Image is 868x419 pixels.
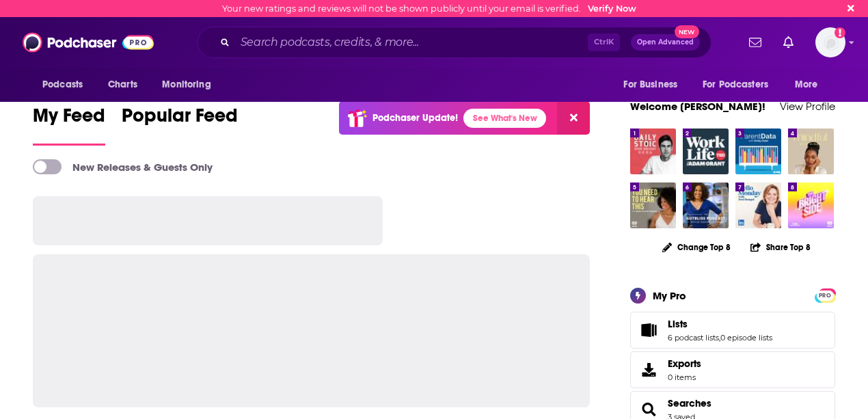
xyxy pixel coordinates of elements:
span: Popular Feed [122,104,238,135]
a: See What's New [463,109,546,128]
span: Monitoring [162,75,211,94]
img: Podchaser - Follow, Share and Rate Podcasts [23,29,154,55]
input: Search podcasts, credits, & more... [235,31,588,53]
a: View Profile [780,100,835,113]
img: Worklife with Adam Grant [683,129,729,174]
img: Hello Monday with Jessi Hempel [735,183,781,228]
img: User Profile [815,27,845,57]
span: Podcasts [42,75,83,94]
a: Popular Feed [122,104,238,146]
img: The Gutbliss Podcast [683,183,729,228]
button: Share Top 8 [750,234,811,260]
span: , [719,333,720,342]
button: Open AdvancedNew [631,34,700,51]
img: Mindful With Minaa [788,129,834,174]
span: Lists [668,318,688,330]
span: Exports [668,357,701,370]
a: Lists [668,318,772,330]
div: My Pro [653,289,686,302]
a: Show notifications dropdown [778,31,799,54]
a: Show notifications dropdown [744,31,767,54]
button: open menu [694,72,788,98]
a: 6 podcast lists [668,333,719,342]
span: Open Advanced [637,39,694,46]
span: More [795,75,818,94]
span: For Business [623,75,677,94]
p: Podchaser Update! [372,112,458,124]
span: Charts [108,75,137,94]
a: Charts [99,72,146,98]
span: For Podcasters [703,75,768,94]
a: Welcome [PERSON_NAME]! [630,100,765,113]
button: Show profile menu [815,27,845,57]
a: Searches [668,397,711,409]
a: Lists [635,321,662,340]
span: PRO [817,290,833,301]
a: New Releases & Guests Only [33,159,213,174]
img: The Daily Stoic [630,129,676,174]
span: Lists [630,312,835,349]
span: 0 items [668,373,701,382]
img: ParentData with Emily Oster [735,129,781,174]
button: open menu [152,72,228,98]
span: Logged in as tgilbride [815,27,845,57]
button: Change Top 8 [654,239,739,256]
svg: Email not verified [835,27,845,38]
button: open menu [33,72,100,98]
button: open menu [785,72,835,98]
img: You Need to Hear This with Nedra Tawwab [630,183,676,228]
a: 0 episode lists [720,333,772,342]
span: My Feed [33,104,105,135]
span: New [675,25,699,38]
a: Verify Now [588,3,636,14]
div: Your new ratings and reviews will not be shown publicly until your email is verified. [222,3,636,14]
a: PRO [817,289,833,299]
img: The Bright Side: A Hello Sunshine Podcast [788,183,834,228]
span: Exports [635,360,662,379]
a: My Feed [33,104,105,146]
span: Ctrl K [588,33,620,51]
a: Searches [635,400,662,419]
button: open menu [614,72,694,98]
div: Search podcasts, credits, & more... [198,27,711,58]
a: Exports [630,351,835,388]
